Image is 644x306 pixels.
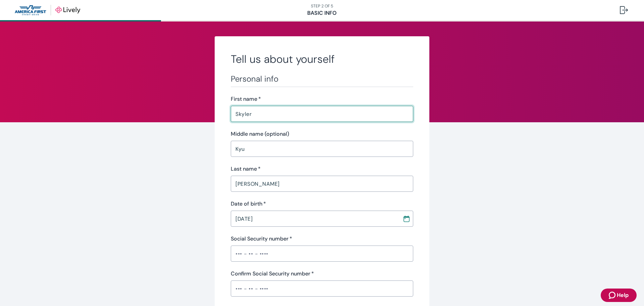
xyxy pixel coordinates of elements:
input: MM / DD / YYYY [231,212,398,225]
button: Log out [614,2,633,18]
label: Middle name (optional) [231,130,289,138]
label: Date of birth [231,200,266,208]
h3: Personal info [231,74,413,84]
img: Lively [15,5,80,15]
label: First name [231,95,261,103]
span: Help [617,291,629,299]
button: Choose date, selected date is Feb 21, 1996 [400,213,413,225]
input: ••• - •• - •••• [231,247,413,260]
h2: Tell us about yourself [231,52,413,66]
input: ••• - •• - •••• [231,282,413,295]
label: Confirm Social Security number [231,270,314,278]
label: Last name [231,165,261,173]
svg: Zendesk support icon [609,291,617,299]
button: Zendesk support iconHelp [601,289,637,302]
svg: Calendar [403,215,410,222]
label: Social Security number [231,235,292,243]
